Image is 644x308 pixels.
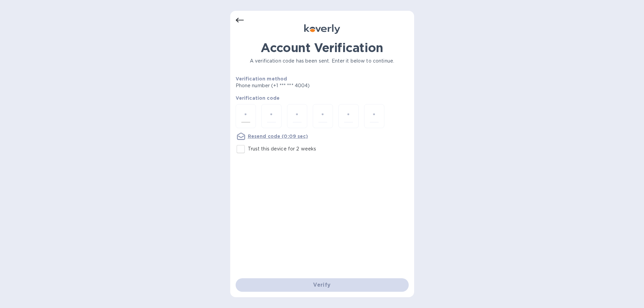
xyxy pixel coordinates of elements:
[248,145,316,152] p: Trust this device for 2 weeks
[236,57,409,65] p: A verification code has been sent. Enter it below to continue.
[248,134,308,139] u: Resend code (0:09 sec)
[236,41,409,55] h1: Account Verification
[236,76,287,81] b: Verification method
[236,95,409,101] p: Verification code
[236,82,362,89] p: Phone number (+1 *** *** 4004)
